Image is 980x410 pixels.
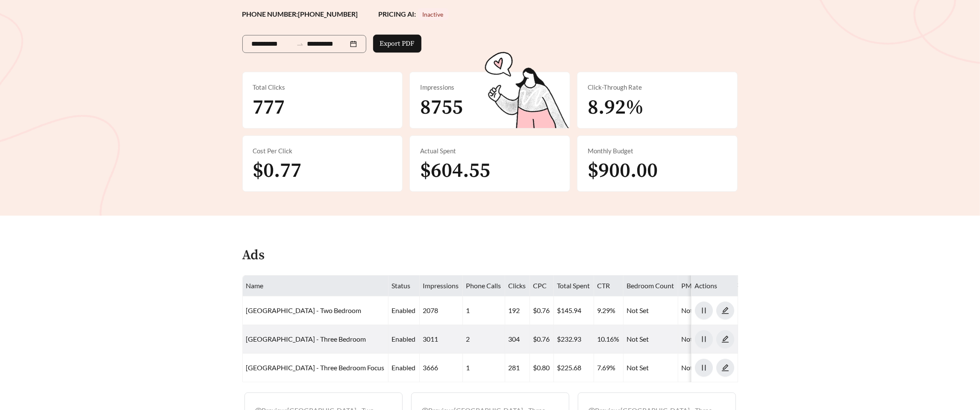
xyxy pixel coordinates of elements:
th: Total Spent [554,275,594,296]
span: enabled [392,306,416,314]
button: pause [695,330,713,348]
h4: Ads [242,248,265,263]
th: Bedroom Count [624,275,678,296]
td: 10.16% [594,325,624,354]
td: 1 [463,296,505,325]
th: Name [243,275,388,296]
td: $0.80 [530,354,554,382]
td: $145.94 [554,296,594,325]
span: enabled [392,363,416,372]
th: Clicks [505,275,530,296]
td: Not Set [624,296,678,325]
td: 9.29% [594,296,624,325]
td: 2078 [420,296,463,325]
span: $0.77 [253,158,302,184]
th: Impressions [420,275,463,296]
td: 281 [505,354,530,382]
span: $604.55 [420,158,490,184]
td: $0.76 [530,296,554,325]
td: 3666 [420,354,463,382]
span: Inactive [423,11,444,18]
a: [GEOGRAPHIC_DATA] - Three Bedroom Focus [246,363,385,372]
button: edit [716,330,734,348]
th: Status [388,275,420,296]
td: 1 [463,354,505,382]
td: Not Set [678,354,755,382]
td: $0.76 [530,325,554,354]
a: edit [716,363,734,372]
span: to [296,40,304,48]
span: 8755 [420,95,463,120]
td: $225.68 [554,354,594,382]
span: Export PDF [380,38,415,49]
button: pause [695,302,713,319]
a: edit [716,306,734,314]
a: [GEOGRAPHIC_DATA] - Two Bedroom [246,306,362,314]
div: Total Clicks [253,82,392,92]
span: swap-right [296,41,304,48]
td: 304 [505,325,530,354]
span: edit [717,364,734,372]
td: 192 [505,296,530,325]
span: pause [695,307,712,314]
span: pause [695,364,712,372]
div: Cost Per Click [253,146,392,156]
button: Export PDF [373,35,421,53]
strong: PHONE NUMBER: [PHONE_NUMBER] [242,10,358,18]
td: Not Set [678,325,755,354]
strong: PRICING AI: [379,10,449,18]
div: Click-Through Rate [588,82,727,92]
th: PMS/Scraper Unit Price [678,275,755,296]
span: $900.00 [588,158,658,184]
td: 2 [463,325,505,354]
span: 8.92% [588,95,644,120]
th: Phone Calls [463,275,505,296]
span: CPC [533,281,547,290]
div: Impressions [420,82,559,92]
span: enabled [392,335,416,343]
td: Not Set [678,296,755,325]
td: 7.69% [594,354,624,382]
div: Actual Spent [420,146,559,156]
td: 3011 [420,325,463,354]
a: [GEOGRAPHIC_DATA] - Three Bedroom [246,335,366,343]
th: Actions [692,275,738,296]
span: edit [717,335,734,343]
span: 777 [253,95,285,120]
a: edit [716,335,734,343]
button: edit [716,302,734,319]
div: Monthly Budget [588,146,727,156]
span: pause [695,335,712,343]
td: Not Set [624,325,678,354]
span: CTR [597,281,610,290]
td: $232.93 [554,325,594,354]
td: Not Set [624,354,678,382]
button: edit [716,359,734,377]
span: edit [717,307,734,314]
button: pause [695,359,713,377]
